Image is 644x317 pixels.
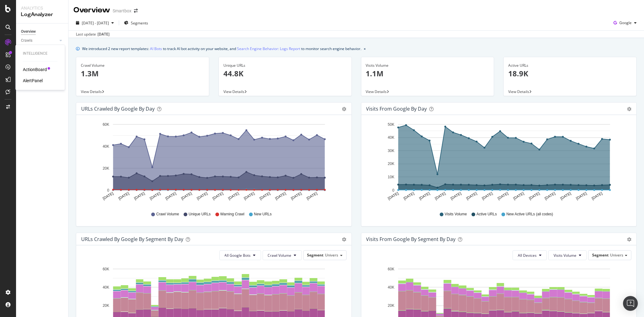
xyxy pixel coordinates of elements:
[82,45,361,52] div: We introduced 2 new report templates: to track AI bot activity on your website, and to monitor se...
[544,191,556,201] text: [DATE]
[21,11,63,18] div: LogAnalyzer
[559,191,572,201] text: [DATE]
[388,304,394,308] text: 20K
[103,285,109,290] text: 40K
[243,191,256,201] text: [DATE]
[274,191,287,201] text: [DATE]
[387,191,399,201] text: [DATE]
[497,191,509,201] text: [DATE]
[21,28,64,35] a: Overview
[227,191,240,201] text: [DATE]
[180,191,193,201] text: [DATE]
[237,45,300,52] a: Search Engine Behavior: Logs Report
[81,89,102,94] span: View Details
[21,28,36,35] div: Overview
[418,191,431,201] text: [DATE]
[362,44,367,53] button: close banner
[76,32,110,37] div: Last update
[508,63,632,68] div: Active URLs
[81,236,183,242] div: URLs Crawled by Google By Segment By Day
[103,267,109,271] text: 60K
[23,78,43,84] a: AlertPanel
[554,253,576,258] span: Visits Volume
[98,32,110,37] div: [DATE]
[388,149,394,153] text: 30K
[81,120,346,206] svg: A chart.
[450,191,462,201] text: [DATE]
[481,191,493,201] text: [DATE]
[592,252,609,258] span: Segment
[150,45,162,52] a: AI Bots
[122,18,151,28] button: Segments
[512,191,525,201] text: [DATE]
[131,20,148,26] span: Segments
[21,37,32,44] div: Crawls
[325,252,339,258] span: Univers
[388,162,394,166] text: 20K
[506,212,553,217] span: New Active URLs (all codes)
[107,188,109,192] text: 0
[81,63,204,68] div: Crawl Volume
[165,191,177,201] text: [DATE]
[388,267,394,271] text: 60K
[81,106,155,112] div: URLs Crawled by Google by day
[591,191,603,201] text: [DATE]
[223,68,347,79] p: 44.8K
[611,18,639,28] button: Google
[366,236,456,242] div: Visits from Google By Segment By Day
[465,191,478,201] text: [DATE]
[388,285,394,290] text: 40K
[225,253,251,258] span: All Google Bots
[508,89,529,94] span: View Details
[392,188,394,192] text: 0
[21,37,58,44] a: Crawls
[366,120,631,206] svg: A chart.
[223,89,244,94] span: View Details
[513,250,547,260] button: All Devices
[196,191,208,201] text: [DATE]
[290,191,302,201] text: [DATE]
[21,5,63,11] div: Analytics
[388,175,394,179] text: 10K
[508,68,632,79] p: 18.9K
[103,304,109,308] text: 20K
[366,68,489,79] p: 1.1M
[575,191,588,201] text: [DATE]
[366,89,387,94] span: View Details
[103,166,109,171] text: 20K
[619,20,632,25] span: Google
[476,212,497,217] span: Active URLs
[434,191,446,201] text: [DATE]
[156,212,179,217] span: Crawl Volume
[118,191,130,201] text: [DATE]
[528,191,540,201] text: [DATE]
[366,63,489,68] div: Visits Volume
[73,18,116,28] button: [DATE] - [DATE]
[388,122,394,127] text: 50K
[366,106,427,112] div: Visits from Google by day
[73,5,110,15] div: Overview
[254,212,272,217] span: New URLs
[268,253,292,258] span: Crawl Volume
[610,252,623,258] span: Univers
[219,250,261,260] button: All Google Bots
[223,63,347,68] div: Unique URLs
[212,191,224,201] text: [DATE]
[388,136,394,140] text: 40K
[133,191,146,201] text: [DATE]
[259,191,271,201] text: [DATE]
[103,122,109,127] text: 60K
[23,66,47,73] a: ActionBoard
[263,250,302,260] button: Crawl Volume
[518,253,537,258] span: All Devices
[220,212,244,217] span: Warning Crawl
[189,212,210,217] span: Unique URLs
[149,191,161,201] text: [DATE]
[81,68,204,79] p: 1.3M
[103,144,109,149] text: 40K
[82,20,109,26] span: [DATE] - [DATE]
[445,212,467,217] span: Visits Volume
